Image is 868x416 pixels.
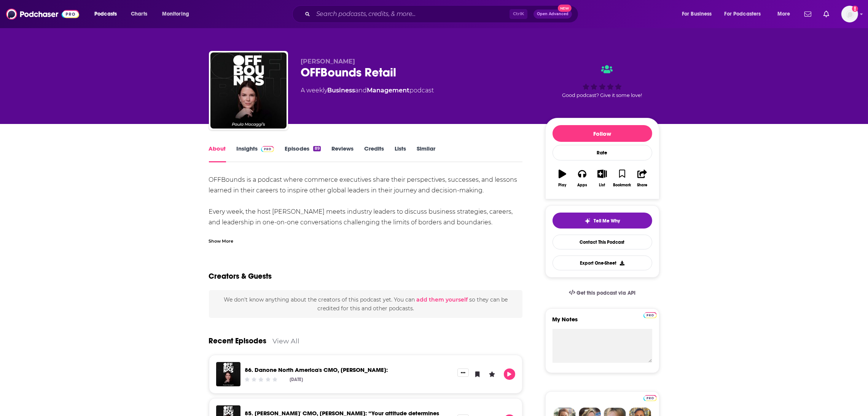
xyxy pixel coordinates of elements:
span: Good podcast? Give it some love! [562,92,642,98]
button: Bookmark [612,165,632,192]
a: 86. Danone North America's CMO, Linda Bethea: [245,366,388,373]
span: For Podcasters [725,9,761,19]
img: Podchaser - Follow, Share and Rate Podcasts [6,7,79,21]
button: Export One-Sheet [553,256,652,270]
button: List [592,165,612,192]
span: Monitoring [162,9,189,19]
span: Tell Me Why [594,218,620,224]
div: [DATE] [290,377,303,382]
span: New [558,5,572,12]
a: Pro website [643,394,657,401]
button: Play [504,368,515,380]
a: Similar [417,145,435,162]
a: Show notifications dropdown [820,8,832,21]
span: Charts [131,9,147,19]
div: A weekly podcast [301,86,434,95]
h2: Creators & Guests [209,272,272,281]
img: Podchaser Pro [643,312,657,318]
button: tell me why sparkleTell Me Why [553,213,652,229]
button: Open AdvancedNew [534,10,572,19]
span: Ctrl K [510,9,527,19]
div: Bookmark [613,183,631,187]
a: InsightsPodchaser Pro [237,145,274,162]
div: Community Rating: 0 out of 5 [244,376,278,382]
span: Open Advanced [537,12,569,16]
span: Podcasts [94,9,117,19]
button: Show profile menu [841,6,858,22]
span: More [777,9,790,19]
a: About [209,145,226,162]
a: Business [328,87,355,94]
div: OFFBounds is a podcast where commerce executives share their perspectives, successes, and lessons... [209,175,523,292]
a: Management [367,87,410,94]
a: Reviews [331,145,354,162]
input: Search podcasts, credits, & more... [313,8,510,20]
a: Credits [364,145,384,162]
button: open menu [720,8,772,20]
img: Podchaser Pro [261,146,274,152]
img: 86. Danone North America's CMO, Linda Bethea: [216,362,240,386]
a: Charts [126,8,152,20]
button: Bookmark Episode [472,368,483,380]
a: Show notifications dropdown [801,8,814,21]
div: Share [637,183,647,187]
label: My Notes [553,316,652,329]
div: Rate [553,145,652,160]
img: tell me why sparkle [585,218,591,224]
button: open menu [677,8,721,20]
button: Apps [572,165,592,192]
div: Play [558,183,566,187]
span: We don't know anything about the creators of this podcast yet . You can so they can be credited f... [224,296,508,311]
svg: Add a profile image [852,6,858,12]
span: and [355,87,367,94]
a: Get this podcast via API [563,284,642,302]
a: View All [273,337,300,345]
button: Leave a Rating [486,368,498,380]
a: Contact This Podcast [553,235,652,249]
div: Apps [577,183,587,187]
button: Share [632,165,652,192]
a: Pro website [643,311,657,318]
button: Play [553,165,572,192]
button: open menu [772,8,800,20]
img: Podchaser Pro [643,395,657,401]
div: List [599,183,605,187]
span: For Business [682,9,712,19]
img: User Profile [841,6,858,22]
span: [PERSON_NAME] [301,58,355,65]
a: Recent Episodes [209,336,267,346]
a: Episodes89 [285,145,320,162]
span: Logged in as LindaBurns [841,6,858,22]
img: OFFBounds Retail [210,52,287,129]
button: add them yourself [416,297,468,303]
button: Follow [553,125,652,142]
span: Get this podcast via API [577,290,635,296]
div: Good podcast? Give it some love! [545,58,659,105]
button: Show More Button [457,368,469,377]
div: 89 [313,146,320,151]
a: Lists [395,145,406,162]
button: open menu [157,8,199,20]
button: open menu [89,8,127,20]
div: Search podcasts, credits, & more... [299,5,586,23]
